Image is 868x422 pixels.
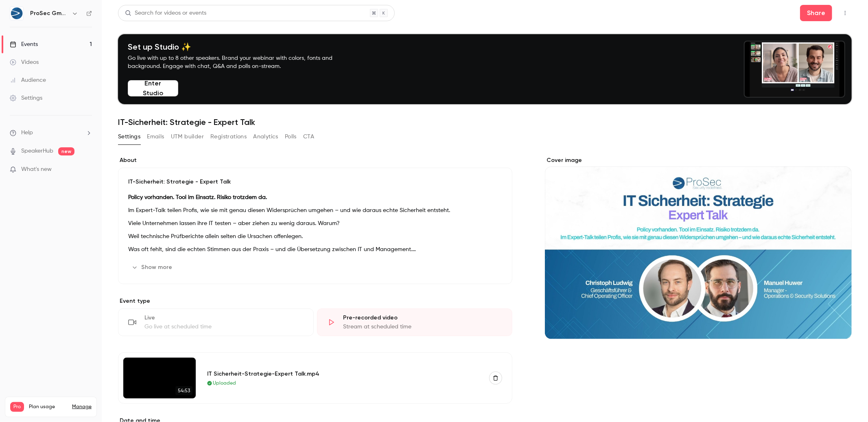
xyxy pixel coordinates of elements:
[128,219,502,228] p: Viele Unternehmen lassen ihre IT testen – aber ziehen zu wenig daraus. Warum?
[29,404,67,410] span: Plan usage
[303,130,314,143] button: CTA
[128,261,177,274] button: Show more
[10,7,23,20] img: ProSec GmbH
[175,386,192,395] span: 54:53
[82,166,92,173] iframe: Noticeable Trigger
[545,156,852,339] section: Cover image
[144,323,304,331] div: Go live at scheduled time
[118,117,852,127] h1: IT-Sicherheit: Strategie - Expert Talk
[800,5,832,21] button: Share
[545,156,852,164] label: Cover image
[128,54,352,70] p: Go live with up to 8 other speakers. Brand your webinar with colors, fonts and background. Engage...
[118,308,314,336] div: LiveGo live at scheduled time
[118,130,140,143] button: Settings
[128,195,267,200] strong: Policy vorhanden. Tool im Einsatz. Risiko trotzdem da.
[118,297,512,305] p: Event type
[128,245,502,254] p: Was oft fehlt, sind die echten Stimmen aus der Praxis – und die Übersetzung zwischen IT und Manag...
[343,323,503,331] div: Stream at scheduled time
[317,308,513,336] div: Pre-recorded videoStream at scheduled time
[285,130,297,143] button: Polls
[21,129,33,137] span: Help
[210,130,247,143] button: Registrations
[128,42,352,52] h4: Set up Studio ✨
[128,206,502,215] p: Im Expert-Talk teilen Profis, wie sie mit genau diesen Widersprüchen umgehen – und wie daraus ech...
[10,40,38,48] div: Events
[30,9,68,17] h6: ProSec GmbH
[58,147,74,155] span: new
[10,129,92,137] li: help-dropdown-opener
[10,402,24,412] span: Pro
[128,178,502,186] p: IT-Sicherheit: Strategie - Expert Talk
[147,130,164,143] button: Emails
[21,147,53,155] a: SpeakerHub
[128,232,502,241] p: Weil technische Prüfberichte allein selten die Ursachen offenlegen.
[213,380,236,387] span: Uploaded
[128,80,178,96] button: Enter Studio
[207,370,479,378] div: IT Sicherheit-Strategie-Expert Talk.mp4
[10,94,42,102] div: Settings
[144,314,304,322] div: Live
[253,130,278,143] button: Analytics
[10,58,39,66] div: Videos
[21,165,52,174] span: What's new
[118,156,512,164] label: About
[10,76,46,84] div: Audience
[343,314,503,322] div: Pre-recorded video
[171,130,204,143] button: UTM builder
[125,9,206,17] div: Search for videos or events
[72,404,92,410] a: Manage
